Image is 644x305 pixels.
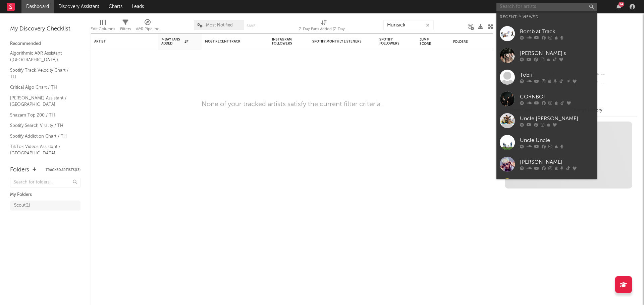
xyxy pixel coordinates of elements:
button: Save [247,24,255,28]
div: Filters [120,25,131,33]
div: CORNBOI [520,93,594,101]
div: Folders [453,40,503,44]
a: [PERSON_NAME] Assistant / [GEOGRAPHIC_DATA] [10,94,74,108]
a: Uncle [PERSON_NAME] [496,110,597,132]
input: Search for folders... [10,178,80,187]
a: [PERSON_NAME]'s [496,45,597,66]
input: Search for artists [496,3,597,11]
div: Jump Score [420,38,436,46]
div: Tobii [520,71,594,79]
div: 14 [619,2,624,7]
div: Artist [94,40,145,44]
div: A&R Pipeline [136,17,159,36]
div: Recommended [10,40,80,48]
div: Uncle [PERSON_NAME] [520,115,594,123]
div: [PERSON_NAME] [520,158,594,166]
a: Spotify Addiction Chart / TH [10,133,74,140]
div: Spotify Monthly Listeners [312,40,363,44]
span: Most Notified [206,23,233,27]
a: Spotify Track Velocity Chart / TH [10,67,74,80]
a: RachYO [496,175,597,197]
div: -- [593,79,637,88]
a: Algorithmic A&R Assistant ([GEOGRAPHIC_DATA]) [10,50,74,63]
div: Recently Viewed [500,13,594,21]
div: Spotify Followers [379,37,403,46]
div: A&R Pipeline [136,25,159,33]
div: Scout ( 1 ) [14,202,30,210]
a: Spotify Search Virality / TH [10,122,74,129]
a: Tobii [496,66,597,88]
div: Edit Columns [91,17,115,36]
a: Uncle Uncle [496,132,597,153]
div: My Folders [10,191,80,199]
div: Instagram Followers [272,37,296,46]
a: [PERSON_NAME] [496,153,597,175]
div: Filters [120,17,131,36]
a: Scout(1) [10,201,80,211]
a: Critical Algo Chart / TH [10,84,74,91]
input: Search... [383,20,434,30]
div: Folders [10,166,29,174]
div: 7-Day Fans Added (7-Day Fans Added) [299,17,349,36]
button: 14 [616,4,621,9]
a: Bomb at Track [496,23,597,45]
a: TikTok Videos Assistant / [GEOGRAPHIC_DATA] [10,143,74,157]
div: -- [593,70,637,79]
div: My Discovery Checklist [10,25,80,33]
div: Uncle Uncle [520,136,594,144]
button: Tracked Artists(13) [46,168,80,172]
div: None of your tracked artists satisfy the current filter criteria. [202,100,382,108]
span: 7-Day Fans Added [161,37,183,46]
a: CORNBOI [496,88,597,110]
div: Edit Columns [91,25,115,33]
a: Shazam Top 200 / TH [10,111,74,119]
div: [PERSON_NAME]'s [520,49,594,57]
div: Bomb at Track [520,27,594,35]
div: Most Recent Track [205,40,255,44]
div: 7-Day Fans Added (7-Day Fans Added) [299,25,349,33]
